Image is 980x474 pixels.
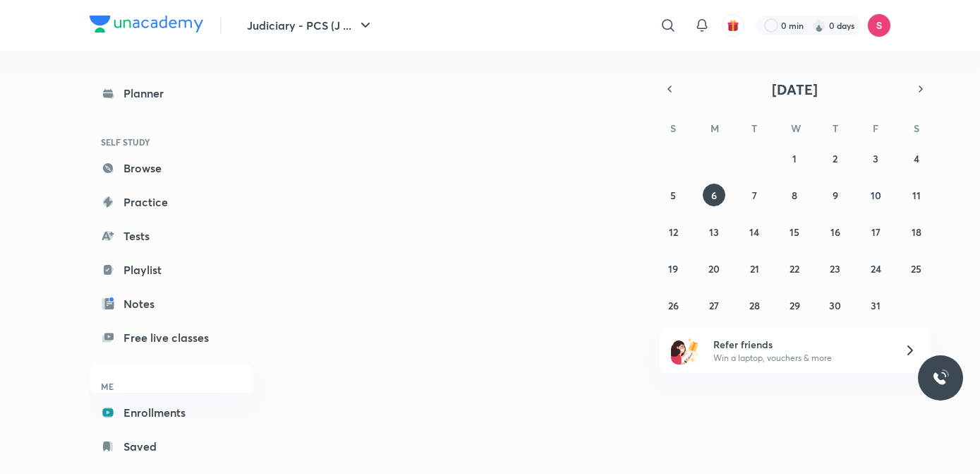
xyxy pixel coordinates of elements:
abbr: October 10, 2025 [871,189,881,202]
abbr: October 29, 2025 [790,299,800,312]
button: October 30, 2025 [824,294,847,316]
h6: Refer friends [713,337,887,352]
button: October 19, 2025 [662,257,684,280]
button: October 4, 2025 [905,147,928,170]
p: Win a laptop, vouchers & more [713,352,887,365]
span: [DATE] [772,80,818,99]
abbr: October 3, 2025 [873,152,878,165]
button: October 14, 2025 [743,220,766,243]
a: Browse [90,154,253,182]
button: October 22, 2025 [783,257,806,280]
img: referral [671,336,699,365]
button: October 29, 2025 [783,294,806,316]
abbr: October 11, 2025 [912,189,921,202]
abbr: Saturday [914,122,919,135]
abbr: October 30, 2025 [829,299,841,312]
img: Company Logo [90,16,203,32]
button: October 21, 2025 [743,257,766,280]
abbr: October 20, 2025 [708,262,720,275]
img: ttu [932,369,949,386]
img: Sandeep Kumar [867,13,891,37]
button: [DATE] [679,79,911,99]
h6: SELF STUDY [90,130,253,154]
a: Notes [90,290,253,318]
a: Free live classes [90,324,253,352]
abbr: October 18, 2025 [912,225,921,239]
abbr: October 12, 2025 [669,225,678,239]
abbr: Monday [710,122,719,135]
button: October 12, 2025 [662,220,684,243]
button: October 16, 2025 [824,220,847,243]
button: avatar [722,14,744,37]
button: October 17, 2025 [864,220,887,243]
a: Planner [90,79,253,107]
button: October 18, 2025 [905,220,928,243]
abbr: October 22, 2025 [790,262,799,275]
a: Playlist [90,256,253,284]
a: Company Logo [90,16,203,36]
abbr: Thursday [833,122,838,135]
button: October 28, 2025 [743,294,766,316]
abbr: October 14, 2025 [749,225,759,239]
button: October 25, 2025 [905,257,928,280]
abbr: October 25, 2025 [911,262,921,275]
img: avatar [727,19,739,32]
button: October 1, 2025 [783,147,806,170]
button: October 23, 2025 [824,257,847,280]
button: Judiciary - PCS (J ... [238,11,382,40]
button: October 10, 2025 [864,184,887,206]
button: October 27, 2025 [703,294,725,316]
button: October 5, 2025 [662,184,684,206]
abbr: October 7, 2025 [752,189,757,202]
abbr: October 2, 2025 [833,152,837,165]
abbr: October 28, 2025 [749,299,760,312]
button: October 31, 2025 [864,294,887,316]
a: Saved [90,432,253,461]
button: October 13, 2025 [703,220,725,243]
button: October 9, 2025 [824,184,847,206]
abbr: October 19, 2025 [668,262,678,275]
abbr: Wednesday [791,122,801,135]
button: October 8, 2025 [783,184,806,206]
abbr: October 5, 2025 [670,189,676,202]
abbr: October 26, 2025 [668,299,679,312]
button: October 2, 2025 [824,147,847,170]
a: Enrollments [90,398,253,427]
img: streak [812,18,826,32]
abbr: October 23, 2025 [830,262,840,275]
a: Tests [90,222,253,250]
button: October 7, 2025 [743,184,766,206]
abbr: October 8, 2025 [792,189,797,202]
button: October 6, 2025 [703,184,725,206]
a: Practice [90,188,253,216]
abbr: October 17, 2025 [871,225,881,239]
abbr: October 16, 2025 [830,225,840,239]
h6: ME [90,374,253,398]
abbr: October 27, 2025 [709,299,719,312]
button: October 24, 2025 [864,257,887,280]
button: October 20, 2025 [703,257,725,280]
button: October 26, 2025 [662,294,684,316]
abbr: October 9, 2025 [833,189,838,202]
abbr: Tuesday [751,122,757,135]
abbr: October 24, 2025 [871,262,881,275]
abbr: Friday [873,122,878,135]
abbr: October 31, 2025 [871,299,881,312]
abbr: October 13, 2025 [709,225,719,239]
abbr: Sunday [670,122,676,135]
abbr: October 6, 2025 [711,189,717,202]
abbr: October 4, 2025 [914,152,919,165]
button: October 15, 2025 [783,220,806,243]
abbr: October 21, 2025 [750,262,759,275]
button: October 11, 2025 [905,184,928,206]
button: October 3, 2025 [864,147,887,170]
abbr: October 15, 2025 [790,225,799,239]
abbr: October 1, 2025 [792,152,797,165]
